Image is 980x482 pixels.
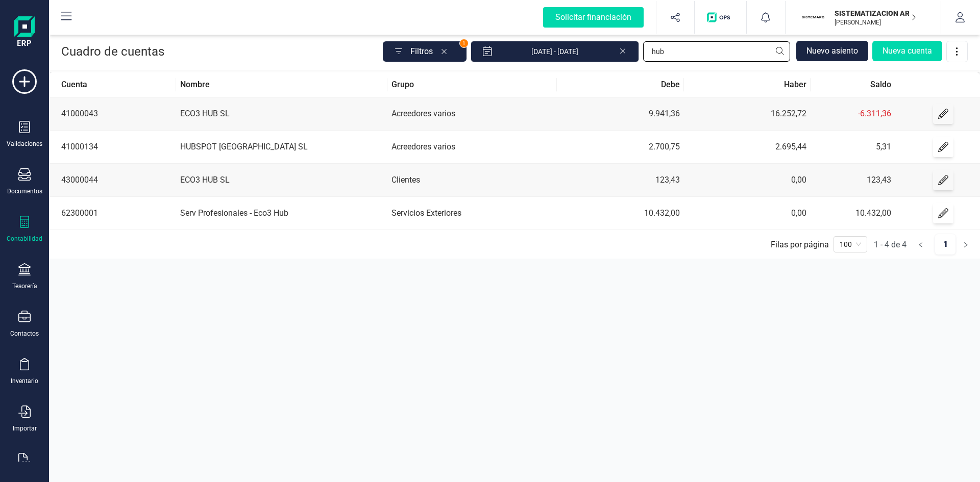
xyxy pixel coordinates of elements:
[840,237,861,252] span: 100
[834,236,867,252] div: 页码
[387,131,557,164] td: Acreedores varios
[49,72,176,97] th: Cuenta
[12,282,37,290] div: Tesorería
[14,16,35,49] img: Logo Finanedi
[701,1,740,34] button: Logo de OPS
[684,97,811,131] td: 16.252,72
[176,164,388,197] td: ECO3 HUB SL
[387,72,557,97] th: Grupo
[383,41,467,62] button: Filtros1
[911,234,931,255] button: left
[543,7,644,28] div: Solicitar financiación
[387,197,557,230] td: Servicios Exteriores
[684,72,811,97] th: Haber
[49,164,176,197] td: 43000044
[557,72,684,97] th: Debe
[835,8,916,18] p: SISTEMATIZACION ARQUITECTONICA EN REFORMAS SL
[955,234,976,255] button: right
[49,97,176,131] td: 41000043
[707,12,734,22] img: Logo de OPS
[684,197,811,230] td: 0,00
[918,242,924,248] span: left
[49,197,176,230] td: 62300001
[176,197,388,230] td: Serv Profesionales - Eco3 Hub
[387,97,557,131] td: Acreedores varios
[867,175,891,185] span: 123,43
[176,97,388,131] td: ECO3 HUB SL
[798,1,928,34] button: SISISTEMATIZACION ARQUITECTONICA EN REFORMAS SL[PERSON_NAME]
[387,164,557,197] td: Clientes
[796,41,868,61] button: Nuevo asiento
[771,240,829,249] div: Filas por página
[876,142,891,151] span: 5,31
[10,329,39,338] div: Contactos
[61,43,164,60] p: Cuadro de cuentas
[7,235,42,243] div: Contabilidad
[176,131,388,164] td: HUBSPOT [GEOGRAPHIC_DATA] SL
[802,6,824,29] img: SI
[855,208,891,218] span: 10.432,00
[459,39,469,48] span: 1
[557,131,684,164] td: 2.700,75
[176,72,388,97] th: Nombre
[963,242,969,248] span: right
[410,41,433,62] span: Filtros
[858,109,891,118] span: -6.311,36
[811,72,895,97] th: Saldo
[557,97,684,131] td: 9.941,36
[7,140,42,148] div: Validaciones
[684,164,811,197] td: 0,00
[911,234,931,250] li: Página anterior
[872,41,942,61] button: Nueva cuenta
[11,377,38,385] div: Inventario
[874,240,906,249] div: 1 - 4 de 4
[13,424,37,433] div: Importar
[955,234,976,250] li: Página siguiente
[557,197,684,230] td: 10.432,00
[935,234,955,255] a: 1
[531,1,656,34] button: Solicitar financiación
[7,187,42,195] div: Documentos
[643,41,790,62] input: Buscar
[49,131,176,164] td: 41000134
[684,131,811,164] td: 2.695,44
[557,164,684,197] td: 123,43
[835,18,916,27] p: [PERSON_NAME]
